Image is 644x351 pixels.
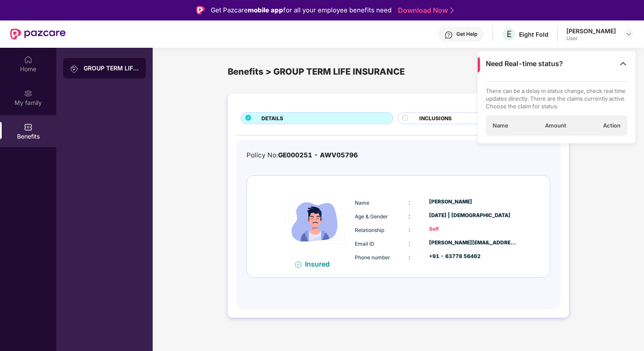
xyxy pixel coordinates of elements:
span: : [409,212,410,220]
div: [PERSON_NAME] [566,27,616,35]
div: [PERSON_NAME] [429,198,517,206]
span: Action [603,122,621,129]
div: [DATE] | [DEMOGRAPHIC_DATA] [429,212,517,220]
div: GROUP TERM LIFE INSURANCE [84,64,139,73]
span: : [409,199,410,206]
span: Phone number [355,254,390,261]
div: Self [429,225,517,233]
span: : [409,226,410,233]
strong: mobile app [248,6,283,14]
img: svg+xml;base64,PHN2ZyB3aWR0aD0iMjAiIGhlaWdodD0iMjAiIHZpZXdCb3g9IjAgMCAyMCAyMCIgZmlsbD0ibm9uZSIgeG... [70,64,78,73]
span: Name [493,122,508,129]
img: svg+xml;base64,PHN2ZyB4bWxucz0iaHR0cDovL3d3dy53My5vcmcvMjAwMC9zdmciIHdpZHRoPSIxNiIgaGVpZ2h0PSIxNi... [295,261,302,268]
span: Age & Gender [355,213,388,220]
div: User [566,35,616,42]
img: svg+xml;base64,PHN2ZyBpZD0iSG9tZSIgeG1sbnM9Imh0dHA6Ly93d3cudzMub3JnLzIwMDAvc3ZnIiB3aWR0aD0iMjAiIG... [24,55,32,64]
div: [PERSON_NAME][EMAIL_ADDRESS] [429,239,517,247]
img: Stroke [450,6,454,15]
span: Need Real-time status? [486,59,563,68]
img: svg+xml;base64,PHN2ZyBpZD0iRHJvcGRvd24tMzJ4MzIiIHhtbG5zPSJodHRwOi8vd3d3LnczLm9yZy8yMDAwL3N2ZyIgd2... [625,31,632,38]
p: There can be a delay in status change, check real time updates directly. There are the claims cur... [486,87,628,110]
img: svg+xml;base64,PHN2ZyBpZD0iQmVuZWZpdHMiIHhtbG5zPSJodHRwOi8vd3d3LnczLm9yZy8yMDAwL3N2ZyIgd2lkdGg9Ij... [24,123,32,131]
div: Get Pazcare for all your employee benefits need [211,5,392,15]
a: Download Now [398,6,451,15]
div: +91 - 63778 56462 [429,252,517,261]
span: : [409,240,410,247]
span: Name [355,200,369,206]
span: Relationship [355,227,384,233]
span: Email ID [355,241,374,247]
span: Amount [545,122,566,129]
img: svg+xml;base64,PHN2ZyBpZD0iSGVscC0zMngzMiIgeG1sbnM9Imh0dHA6Ly93d3cudzMub3JnLzIwMDAvc3ZnIiB3aWR0aD... [444,31,453,39]
img: New Pazcare Logo [10,29,66,40]
div: Benefits > GROUP TERM LIFE INSURANCE [228,65,569,78]
div: Get Help [456,31,477,38]
img: Toggle Icon [619,59,627,68]
img: svg+xml;base64,PHN2ZyB3aWR0aD0iMjAiIGhlaWdodD0iMjAiIHZpZXdCb3g9IjAgMCAyMCAyMCIgZmlsbD0ibm9uZSIgeG... [24,89,32,98]
img: icon [278,184,353,259]
span: DETAILS [261,114,283,122]
img: Logo [196,6,205,15]
div: Insured [305,260,335,268]
div: Policy No: [247,150,358,160]
span: INCLUSIONS [419,114,452,122]
span: E [507,29,512,39]
span: : [409,253,410,261]
div: Eight Fold [519,30,548,38]
span: GE000251 - AWV05796 [278,151,358,159]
